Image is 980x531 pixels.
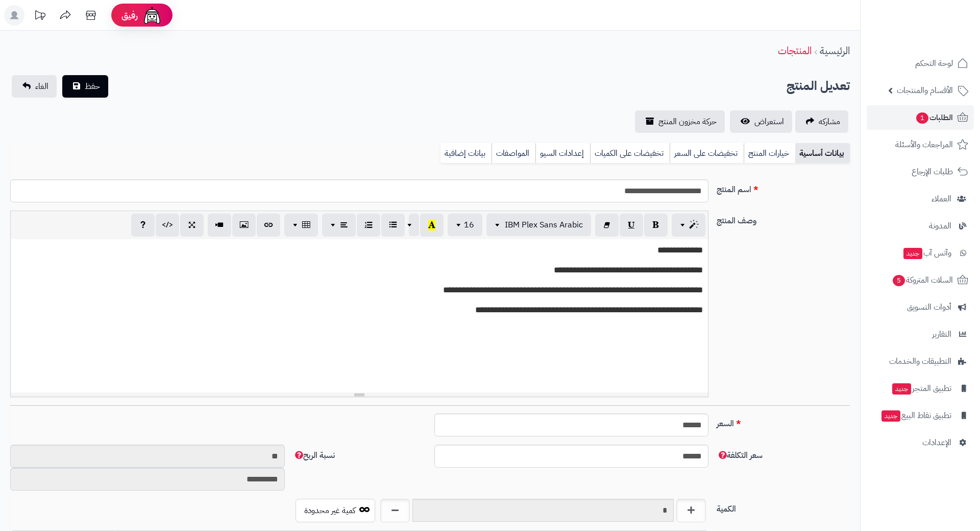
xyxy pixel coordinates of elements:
[795,143,850,164] a: بيانات أساسية
[867,268,974,292] a: السلات المتروكة5
[932,192,951,206] span: العملاء
[12,75,57,98] a: الغاء
[35,80,48,93] span: الغاء
[27,5,53,28] a: تحديثات المنصة
[744,143,795,164] a: خيارات المنتج
[713,413,854,430] label: السعر
[903,248,922,259] span: جديد
[505,219,583,231] span: IBM Plex Sans Arabic
[929,219,951,233] span: المدونة
[895,137,953,152] span: المراجعات والأسئلة
[893,275,905,286] span: 5
[867,295,974,319] a: أدوات التسويق
[867,376,974,401] a: تطبيق المتجرجديد
[892,383,911,395] span: جديد
[867,105,974,130] a: الطلبات1
[912,165,953,179] span: طلبات الإرجاع
[590,143,670,164] a: تخفيضات على الكميات
[795,110,848,133] a: مشاركه
[911,29,970,50] img: logo-2.png
[713,179,854,196] label: اسم المنتج
[867,51,974,76] a: لوحة التحكم
[142,5,162,26] img: ai-face.png
[787,76,850,97] h2: تعديل المنتج
[892,273,953,287] span: السلات المتروكة
[867,241,974,265] a: وآتس آبجديد
[880,408,951,423] span: تطبيق نقاط البيع
[778,43,812,58] a: المنتجات
[486,214,591,236] button: IBM Plex Sans Arabic
[535,143,590,164] a: إعدادات السيو
[867,159,974,184] a: طلبات الإرجاع
[867,403,974,428] a: تطبيق نقاط البيعجديد
[713,499,854,515] label: الكمية
[85,80,100,93] span: حفظ
[440,143,492,164] a: بيانات إضافية
[915,110,953,125] span: الطلبات
[867,430,974,455] a: الإعدادات
[62,75,108,98] button: حفظ
[922,435,951,450] span: الإعدادات
[820,43,850,58] a: الرئيسية
[658,116,717,128] span: حركة مخزون المنتج
[907,300,951,314] span: أدوات التسويق
[902,246,951,260] span: وآتس آب
[713,211,854,227] label: وصف المنتج
[717,449,763,461] span: سعر التكلفة
[867,132,974,157] a: المراجعات والأسئلة
[121,9,138,21] span: رفيق
[464,219,474,231] span: 16
[670,143,744,164] a: تخفيضات على السعر
[867,322,974,347] a: التقارير
[881,410,900,422] span: جديد
[867,214,974,238] a: المدونة
[867,187,974,211] a: العملاء
[891,381,951,396] span: تطبيق المتجر
[867,349,974,374] a: التطبيقات والخدمات
[889,354,951,368] span: التطبيقات والخدمات
[635,110,725,133] a: حركة مخزون المنتج
[915,56,953,71] span: لوحة التحكم
[932,327,951,341] span: التقارير
[293,449,335,461] span: نسبة الربح
[916,112,928,124] span: 1
[819,116,840,128] span: مشاركه
[754,116,784,128] span: استعراض
[730,110,792,133] a: استعراض
[448,214,482,236] button: 16
[492,143,535,164] a: المواصفات
[897,83,953,98] span: الأقسام والمنتجات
